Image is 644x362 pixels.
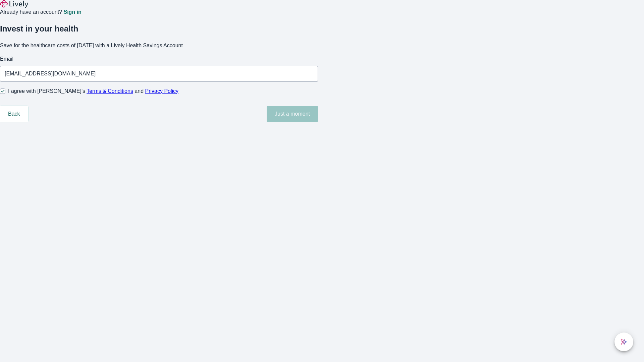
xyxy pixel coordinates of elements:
svg: Lively AI Assistant [621,339,627,345]
button: chat [614,333,633,351]
a: Terms & Conditions [87,88,133,94]
span: I agree with [PERSON_NAME]’s and [8,87,178,95]
a: Privacy Policy [145,88,179,94]
a: Sign in [63,9,81,15]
